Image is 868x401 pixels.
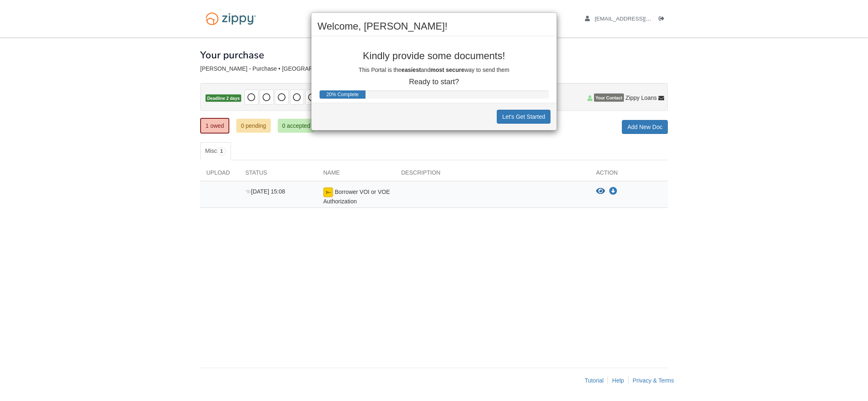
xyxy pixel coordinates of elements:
[318,66,550,74] p: This Portal is the and way to send them
[318,21,550,32] h2: Welcome, [PERSON_NAME]!
[318,51,550,61] p: Kindly provide some documents!
[320,90,365,99] div: Progress Bar
[318,78,550,86] p: Ready to start?
[430,67,464,73] b: most secure
[497,110,550,124] button: Let's Get Started
[402,67,421,73] b: easiest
